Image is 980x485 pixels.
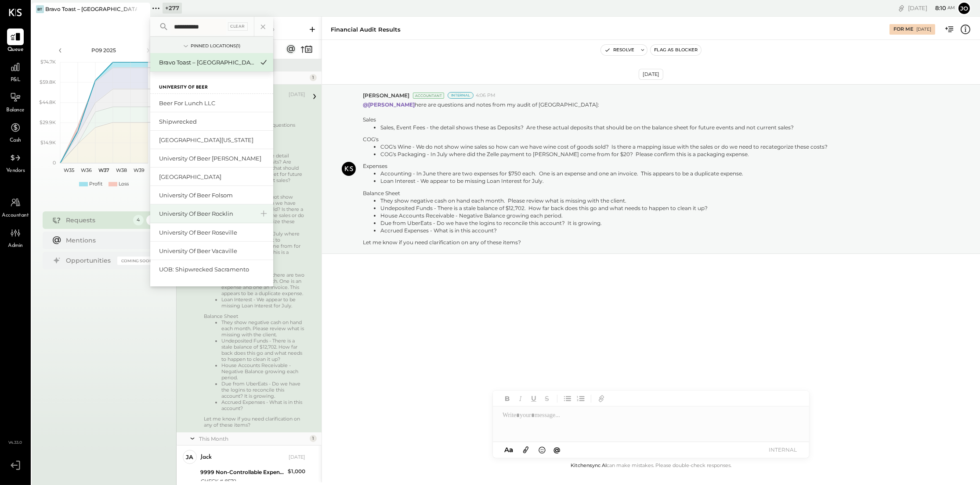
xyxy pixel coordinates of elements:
[413,93,444,99] div: Accountant
[363,239,828,246] div: Let me know if you need clarification on any of these items?
[288,467,305,476] div: $1,000
[159,173,269,181] div: [GEOGRAPHIC_DATA]
[380,204,828,212] li: Undeposited Funds - There is a stale balance of $12,702. How far back does this go and what needs...
[133,215,144,225] div: 4
[448,92,474,99] div: Internal
[159,228,269,237] div: University of Beer Roseville
[363,116,828,123] div: Sales
[601,45,638,55] button: Resolve
[916,26,931,32] div: [DATE]
[159,136,269,144] div: [GEOGRAPHIC_DATA][US_STATE]
[67,46,141,54] div: P09 2025
[40,59,56,65] text: $74.7K
[2,212,29,220] span: Accountant
[957,1,971,15] button: Jo
[64,167,74,173] text: W35
[66,236,152,245] div: Mentions
[0,194,30,220] a: Accountant
[380,227,828,234] li: Accrued Expenses - What is in this account?
[509,446,513,454] span: a
[380,177,828,185] li: Loan Interest - We appear to be missing Loan Interest for July.
[363,189,828,197] div: Balance Sheet
[380,150,828,158] li: COG's Packaging - In July where did the Zelle payment to [PERSON_NAME] come from for $20? Please ...
[363,136,828,143] div: COG's
[117,257,157,265] div: Coming Soon
[380,197,828,204] li: They show negative cash on hand each month. Please review what is missing with the client.
[53,160,56,166] text: 0
[191,43,240,49] div: Pinned Locations ( 1 )
[186,453,194,461] div: ja
[98,167,109,173] text: W37
[39,99,56,105] text: $44.8K
[199,435,307,442] div: This Month
[40,79,56,85] text: $59.8K
[476,92,495,99] span: 4:06 PM
[562,393,573,404] button: Unordered List
[40,139,56,146] text: $14.9K
[159,118,269,126] div: Shipwrecked
[380,143,828,150] li: COG's Wine - We do not show wine sales so how can we have wine cost of goods sold? Is there a map...
[7,46,24,54] span: Queue
[310,74,317,81] div: 1
[765,444,800,456] button: INTERNAL
[221,381,305,399] li: Due from UberEats - Do we have the logins to reconcile this account? It is growing.
[159,154,269,163] div: University of Beer [PERSON_NAME]
[908,4,955,12] div: [DATE]
[310,435,317,442] div: 1
[289,454,305,461] div: [DATE]
[10,137,21,145] span: Cash
[502,393,513,404] button: Bold
[596,393,607,404] button: Add URL
[159,58,254,67] div: Bravo Toast – [GEOGRAPHIC_DATA]
[11,76,21,84] span: P&L
[8,242,23,250] span: Admin
[380,219,828,227] li: Due from UberEats - Do we have the logins to reconcile this account? It is growing.
[0,225,30,250] a: Admin
[380,124,828,131] li: Sales, Event Fees - the detail shows these as Deposits? Are these actual deposits that should be ...
[89,181,102,188] div: Profit
[0,59,30,84] a: P&L
[553,446,561,454] span: @
[81,167,92,173] text: W36
[0,89,30,114] a: Balance
[541,393,553,404] button: Strikethrough
[116,167,127,173] text: W38
[380,212,828,219] li: House Accounts Receivable - Negative Balance growing each period.
[639,69,663,80] div: [DATE]
[6,167,25,175] span: Vendors
[228,22,248,31] div: Clear
[119,181,129,188] div: Loss
[897,4,906,13] div: copy link
[893,26,913,33] div: For Me
[551,444,563,455] button: @
[0,150,30,175] a: Vendors
[0,119,30,145] a: Cash
[45,5,137,13] div: Bravo Toast – [GEOGRAPHIC_DATA]
[221,319,305,338] li: They show negative cash on hand each month. Please review what is missing with the client.
[159,99,269,107] div: Beer for Lunch LLC
[204,416,305,428] div: Let me know if you need clarification on any of these items?
[528,393,539,404] button: Underline
[651,45,701,55] button: Flag as Blocker
[221,399,305,411] li: Accrued Expenses - What is in this account?
[380,170,828,177] li: Accounting - In June there are two expenses for $750 each. One is an expense and one an invoice. ...
[159,247,269,255] div: University of Beer Vacaville
[221,338,305,362] li: Undeposited Funds - There is a stale balance of $12,702. How far back does this go and what needs...
[204,313,305,319] div: Balance Sheet
[40,119,56,125] text: $29.9K
[159,265,269,274] div: UOB: Shipwrecked Sacramento
[502,445,516,455] button: Aa
[134,167,145,173] text: W39
[146,215,157,225] div: 1
[159,85,208,91] label: University of Beer
[163,3,182,14] div: + 277
[363,101,828,246] p: here are questions and notes from my audit of [GEOGRAPHIC_DATA]:
[221,296,305,309] li: Loan Interest - We appear to be missing Loan Interest for July.
[575,393,586,404] button: Ordered List
[331,25,401,34] div: Financial Audit Results
[0,29,30,54] a: Queue
[363,162,828,170] div: Expenses
[159,210,254,218] div: University of Beer Rocklin
[66,216,129,225] div: Requests
[200,468,285,477] div: 9999 Non-Controllable Expenses:Other Income and Expenses:To Be Classified P&L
